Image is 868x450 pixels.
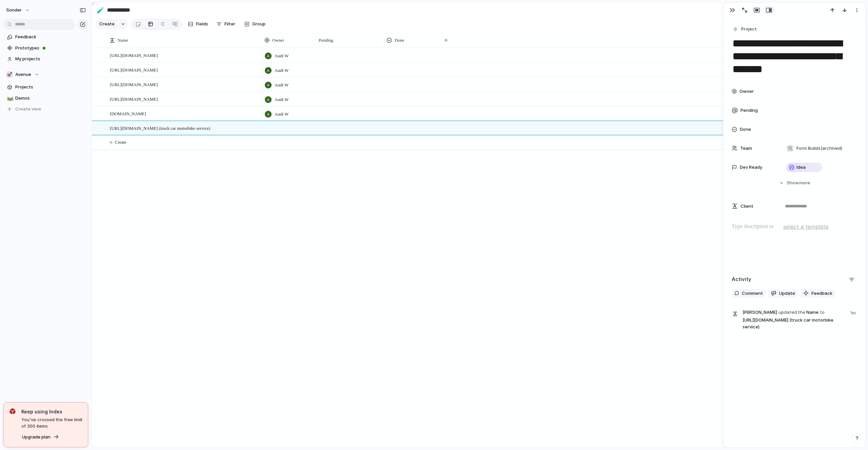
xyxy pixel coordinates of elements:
button: 🧪 [95,5,106,16]
span: Show [787,180,799,186]
span: Pending [319,37,333,44]
a: My projects [3,54,88,64]
a: Feedback [3,32,88,42]
div: 🛠️ [787,145,793,152]
span: select a template [783,223,829,231]
span: Feedback [15,34,86,40]
span: Create [99,21,115,27]
h2: Activity [732,275,751,283]
button: Create view [3,104,88,114]
span: Project [741,26,757,33]
button: 🛤️ [6,95,13,102]
span: Upgrade plan [22,434,51,441]
button: Fields [185,19,211,29]
span: Demos [15,95,86,102]
span: Comment [742,290,763,297]
span: Fields [196,21,208,27]
button: Feedback [801,289,835,298]
button: Create [95,19,118,29]
span: [URL][DOMAIN_NAME] [110,51,158,59]
button: Group [241,19,269,29]
span: [URL][DOMAIN_NAME] [110,66,158,74]
span: [DOMAIN_NAME] [110,109,146,117]
span: [URL][DOMAIN_NAME] [110,95,158,103]
span: Owner [739,88,754,95]
button: 🚀Avenue [3,69,88,80]
span: Audi W [275,67,289,74]
span: Dev Ready [740,164,762,171]
span: My projects [15,56,86,62]
span: Create view [15,106,41,112]
a: 🛤️Demos [3,93,88,103]
button: Filter [214,19,238,29]
button: Project [731,24,759,34]
span: Projects [15,84,86,90]
span: Name [URL][DOMAIN_NAME] (truck car motorbike service) [743,308,846,330]
button: Upgrade plan [20,432,61,442]
div: 🧪 [97,5,104,15]
span: Feedback [811,290,832,297]
span: Avenue [15,71,31,78]
span: updated the [778,309,805,316]
span: Prototypes [15,45,86,52]
button: Showmore [732,177,857,189]
span: Audi W [275,53,289,59]
div: 🚀 [6,71,13,78]
span: to [820,309,825,316]
a: Projects [3,82,88,92]
span: Client [741,203,753,210]
div: 🛤️ [7,94,12,102]
button: Comment [732,289,766,298]
span: Idea [796,164,806,171]
span: Team [740,145,752,152]
span: sonder [6,7,22,14]
span: more [799,180,810,186]
span: Done [395,37,404,44]
span: Done [740,126,751,133]
span: Name [118,37,128,44]
span: Pending [741,107,758,114]
span: Filter [224,21,235,27]
span: [URL][DOMAIN_NAME] (truck car motorbike service) [110,124,210,132]
span: Keep using Index [21,408,82,415]
span: [URL][DOMAIN_NAME] [110,80,158,88]
a: Prototypes [3,43,88,53]
span: Form Builds (archived) [796,145,842,151]
span: [PERSON_NAME] [743,309,777,316]
span: Audi W [275,111,289,118]
span: Update [779,290,795,297]
button: Update [768,289,798,298]
button: sonder [3,5,34,16]
span: Create [115,139,126,146]
span: Audi W [275,82,289,88]
span: 1m [850,308,857,316]
button: select a template [782,222,830,232]
span: Owner [272,37,284,44]
span: Group [252,21,265,27]
span: You've crossed the free limit of 300 items [21,416,82,430]
span: Audi W [275,96,289,103]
